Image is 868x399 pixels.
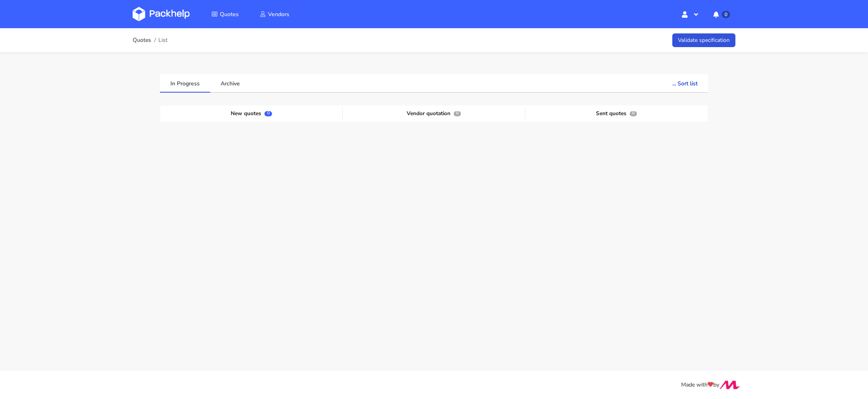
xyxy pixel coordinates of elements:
[122,380,746,390] div: Made with by
[268,10,289,18] span: Vendors
[133,7,190,21] img: Dashboard
[343,108,525,120] div: Vendor quotation
[160,108,343,120] div: New quotes
[672,33,735,48] a: Validate specification
[158,37,168,43] span: List
[630,111,637,116] span: 0
[662,74,708,92] button: ... Sort list
[264,111,272,116] span: 0
[210,74,250,92] a: Archive
[250,7,299,21] a: Vendors
[160,74,210,92] a: In Progress
[220,10,239,18] span: Quotes
[722,11,730,18] span: 0
[707,7,735,21] button: 0
[525,108,708,120] div: Sent quotes
[133,37,151,43] a: Quotes
[133,32,168,48] nav: breadcrumb
[202,7,248,21] a: Quotes
[719,380,740,389] img: Move Closer
[454,111,461,116] span: 0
